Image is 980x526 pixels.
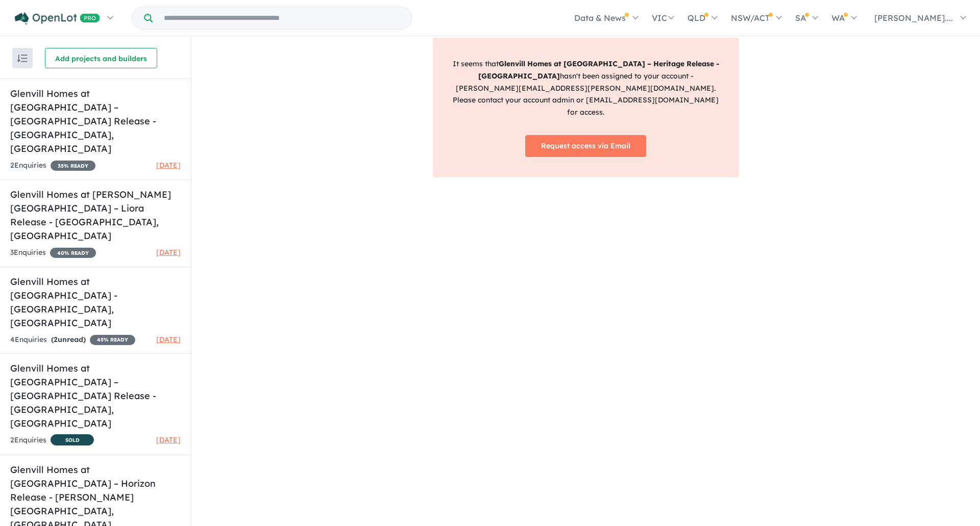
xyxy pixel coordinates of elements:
span: [PERSON_NAME].... [874,13,953,23]
span: [DATE] [156,248,181,257]
img: sort.svg [17,55,28,62]
h5: Glenvill Homes at [PERSON_NAME][GEOGRAPHIC_DATA] – Liora Release - [GEOGRAPHIC_DATA] , [GEOGRAPHI... [10,188,181,243]
h5: Glenvill Homes at [GEOGRAPHIC_DATA] – [GEOGRAPHIC_DATA] Release - [GEOGRAPHIC_DATA] , [GEOGRAPHIC... [10,87,181,155]
strong: Glenvill Homes at [GEOGRAPHIC_DATA] – Heritage Release - [GEOGRAPHIC_DATA] [478,59,719,81]
h5: Glenvill Homes at [GEOGRAPHIC_DATA] – [GEOGRAPHIC_DATA] Release - [GEOGRAPHIC_DATA] , [GEOGRAPHIC... [10,361,181,430]
span: 35 % READY [51,161,95,171]
div: 2 Enquir ies [10,160,95,172]
div: 4 Enquir ies [10,334,135,346]
h5: Glenvill Homes at [GEOGRAPHIC_DATA] - [GEOGRAPHIC_DATA] , [GEOGRAPHIC_DATA] [10,275,181,330]
span: [DATE] [156,335,181,344]
button: Add projects and builders [45,48,157,68]
span: SOLD [51,434,94,445]
span: [DATE] [156,435,181,444]
span: 2 [54,335,58,344]
div: 3 Enquir ies [10,247,96,259]
span: [DATE] [156,161,181,170]
span: 45 % READY [90,335,135,345]
p: It seems that hasn't been assigned to your account - [PERSON_NAME][EMAIL_ADDRESS][PERSON_NAME][DO... [450,58,722,119]
span: 40 % READY [50,248,96,258]
a: Request access via Email [525,135,646,157]
strong: ( unread) [51,335,86,344]
div: 2 Enquir ies [10,434,94,447]
img: Openlot PRO Logo White [15,12,100,25]
input: Try estate name, suburb, builder or developer [155,7,409,29]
